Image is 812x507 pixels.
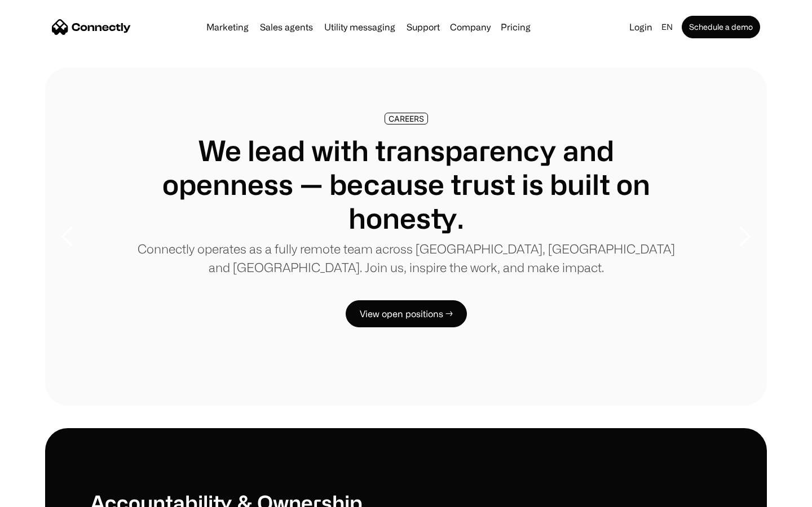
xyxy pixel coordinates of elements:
a: Marketing [202,23,253,32]
p: Connectly operates as a fully remote team across [GEOGRAPHIC_DATA], [GEOGRAPHIC_DATA] and [GEOGRA... [135,239,677,277]
div: en [661,19,673,35]
div: CAREERS [389,114,424,123]
a: View open positions → [346,300,467,327]
a: Support [402,23,444,32]
a: Login [625,19,657,35]
a: Pricing [496,23,535,32]
h1: We lead with transparency and openness — because trust is built on honesty. [135,134,677,235]
aside: Language selected: English [11,486,68,503]
a: Sales agents [255,23,317,32]
a: Utility messaging [320,23,400,32]
div: Company [450,19,491,35]
ul: Language list [23,487,68,503]
a: Schedule a demo [682,16,760,38]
